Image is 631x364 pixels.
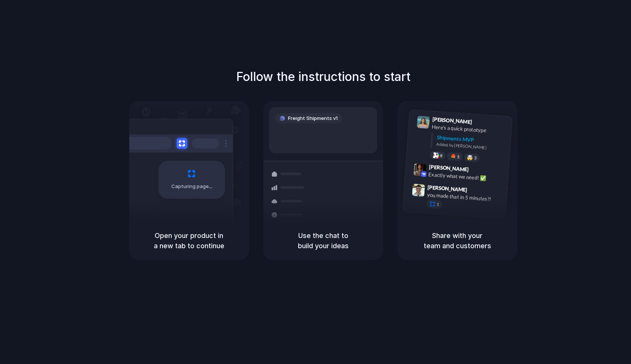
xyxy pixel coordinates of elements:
[474,119,490,128] span: 9:41 AM
[440,153,442,157] span: 8
[428,170,504,183] div: Exactly what we need! ✅
[436,202,439,207] span: 1
[436,141,506,152] div: Added by [PERSON_NAME]
[467,155,473,160] div: 🤯
[471,166,486,175] span: 9:42 AM
[272,230,374,251] h5: Use the chat to build your ideas
[457,155,459,159] span: 5
[236,68,410,86] h1: Follow the instructions to start
[474,156,476,160] span: 3
[470,187,485,196] span: 9:47 AM
[431,123,507,136] div: Here's a quick prototype
[427,191,503,204] div: you made that in 5 minutes?!
[427,183,467,194] span: [PERSON_NAME]
[288,115,338,122] span: Freight Shipments v1
[407,230,508,251] h5: Share with your team and customers
[437,134,507,146] div: Shipments MVP
[171,183,213,190] span: Capturing page
[138,230,240,251] h5: Open your product in a new tab to continue
[432,115,472,126] span: [PERSON_NAME]
[429,163,469,174] span: [PERSON_NAME]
